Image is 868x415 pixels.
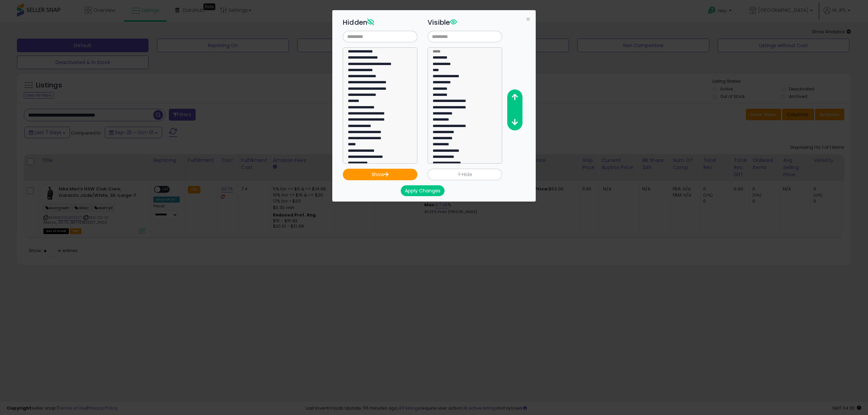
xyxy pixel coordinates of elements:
button: Hide [428,169,502,180]
button: Apply Changes [401,185,445,196]
h3: Hidden [343,17,417,27]
h3: Visible [428,17,502,27]
span: × [526,14,530,24]
button: Show [343,169,417,180]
